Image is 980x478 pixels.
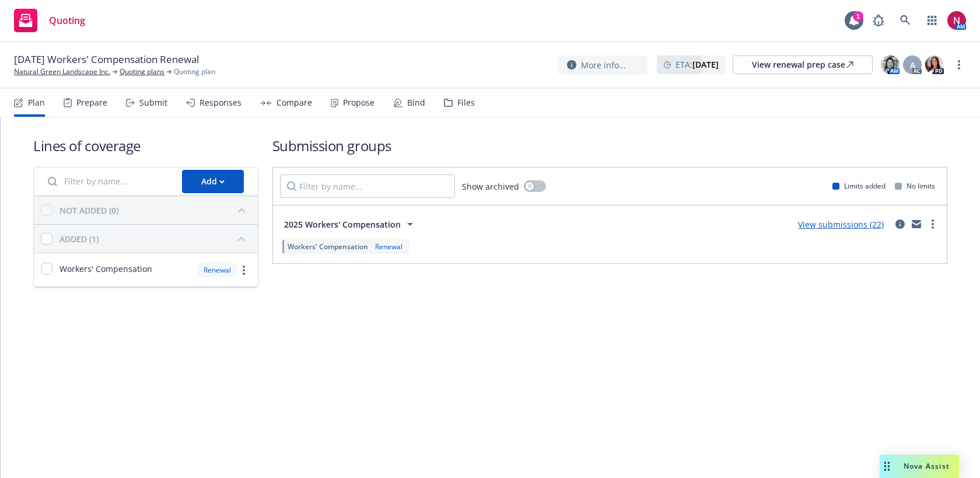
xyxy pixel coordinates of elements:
img: photo [925,55,944,74]
div: Drag to move [880,455,894,478]
div: Propose [343,98,374,107]
a: circleInformation [893,217,907,231]
input: Filter by name... [280,175,455,198]
span: [DATE] Workers' Compensation Renewal [14,53,199,67]
h1: Submission groups [272,136,947,155]
span: More info... [581,59,626,71]
span: ETA : [675,58,719,71]
span: Quoting [49,16,85,25]
button: ADDED (1) [60,229,251,248]
div: No limits [895,181,935,191]
div: Add [201,170,225,193]
div: Compare [276,98,312,107]
a: Quoting plans [120,67,164,77]
span: Show archived [462,180,519,193]
a: more [237,263,251,277]
div: Prepare [76,98,107,107]
div: NOT ADDED (0) [60,204,118,217]
a: Search [894,9,917,32]
div: Submit [139,98,167,107]
div: Files [457,98,475,107]
input: Filter by name... [41,170,175,193]
button: Add [182,170,244,193]
div: Limits added [832,181,885,191]
div: Renewal [373,242,405,252]
a: Quoting [9,4,90,37]
span: Workers' Compensation [288,242,368,252]
a: Natural Green Landscape Inc. [14,67,110,77]
button: NOT ADDED (0) [60,201,251,219]
a: View submissions (22) [798,219,884,230]
a: Report a Bug [867,9,890,32]
a: Switch app [921,9,944,32]
img: photo [947,11,966,30]
div: Renewal [198,263,237,277]
a: more [926,217,940,231]
a: mail [909,217,923,231]
h1: Lines of coverage [33,136,258,155]
a: more [952,58,966,72]
img: photo [881,55,900,74]
button: 2025 Workers' Compensation [280,212,421,236]
div: View renewal prep case [752,56,853,74]
div: Plan [28,98,45,107]
span: Workers' Compensation [60,263,152,275]
div: 1 [853,11,863,22]
a: View renewal prep case [733,55,873,74]
strong: [DATE] [692,59,719,70]
span: Quoting plan [174,67,215,77]
div: Bind [407,98,425,107]
span: 2025 Workers' Compensation [284,218,401,231]
button: More info... [558,55,647,75]
div: Responses [199,98,242,107]
span: Nova Assist [904,461,950,471]
span: A [910,59,915,71]
button: Nova Assist [880,455,959,478]
div: ADDED (1) [60,233,99,245]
